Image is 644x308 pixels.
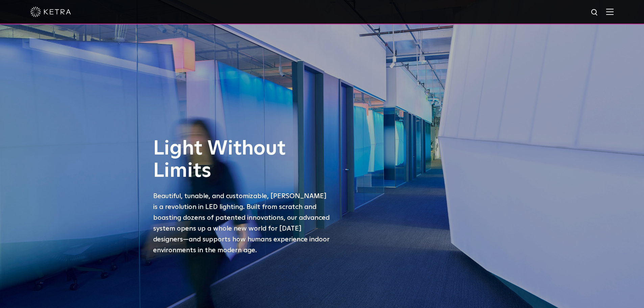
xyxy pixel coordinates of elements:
[153,138,332,182] h1: Light Without Limits
[153,191,332,256] p: Beautiful, tunable, and customizable, [PERSON_NAME] is a revolution in LED lighting. Built from s...
[606,8,614,15] img: Hamburger%20Nav.svg
[153,236,330,254] span: —and supports how humans experience indoor environments in the modern age.
[30,7,71,17] img: ketra-logo-2019-white
[591,8,599,17] img: search icon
